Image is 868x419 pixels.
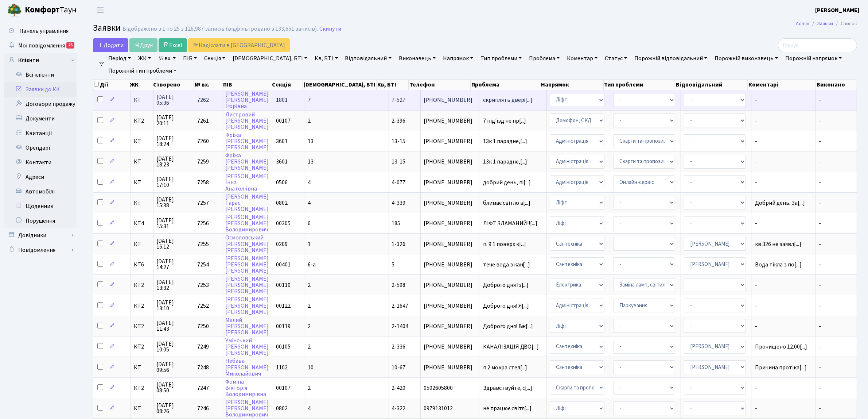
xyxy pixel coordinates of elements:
[105,52,134,65] a: Період
[134,282,150,288] span: КТ2
[483,364,528,372] span: п.2 мокра стел[...]
[424,241,477,247] span: [PHONE_NUMBER]
[197,404,209,412] span: 7246
[308,158,314,166] span: 13
[424,385,477,391] span: 0502605800
[308,199,311,207] span: 4
[778,38,857,52] input: Пошук...
[392,137,406,145] span: 13-15
[4,214,77,228] a: Порушення
[819,96,821,104] span: -
[755,159,813,165] span: -
[156,218,191,229] span: [DATE] 15:31
[98,41,124,49] span: Додати
[308,261,316,269] span: 6-а
[815,6,859,15] a: [PERSON_NAME]
[225,90,269,110] a: [PERSON_NAME][PERSON_NAME]Ігорівна
[392,322,409,330] span: 2-1404
[483,404,532,412] span: не працює світл[...]
[135,52,154,65] a: ЖК
[134,323,150,329] span: КТ2
[156,382,191,393] span: [DATE] 08:50
[755,118,813,124] span: -
[819,219,821,227] span: -
[276,158,288,166] span: 3601
[225,111,269,131] a: Листровий[PERSON_NAME][PERSON_NAME]
[819,158,821,166] span: -
[276,302,291,310] span: 00122
[197,384,209,392] span: 7247
[755,343,807,351] span: Прочищено 12.00[...]
[134,385,150,391] span: КТ2
[93,38,128,52] a: Додати
[159,38,187,52] a: Excel
[180,52,200,65] a: ПІБ
[134,200,150,206] span: КТ
[424,262,477,268] span: [PHONE_NUMBER]
[225,254,269,275] a: [PERSON_NAME][PERSON_NAME][PERSON_NAME]
[816,80,857,90] th: Виконано
[308,384,311,392] span: 2
[156,258,191,270] span: [DATE] 14:27
[225,378,266,398] a: ФомінаВікторіяВолодимирівна
[483,384,533,392] span: Здравствуйте, с[...]
[19,27,69,35] span: Панель управління
[225,357,269,378] a: Небава[PERSON_NAME]Миколайович
[152,80,194,90] th: Створено
[755,261,802,269] span: Вода тікла з по[...]
[230,52,310,65] a: [DEMOGRAPHIC_DATA], БТІ
[197,158,209,166] span: 7259
[424,365,477,370] span: [PHONE_NUMBER]
[129,80,152,90] th: ЖК
[819,364,821,372] span: -
[4,184,77,199] a: Автомобілі
[225,316,269,337] a: Малий[PERSON_NAME][PERSON_NAME]
[7,3,22,18] img: logo.png
[483,178,531,187] span: добрий день, пі[...]
[312,52,340,65] a: Кв, БТІ
[819,404,821,412] span: -
[197,364,209,372] span: 7248
[134,159,150,165] span: КТ
[483,219,538,227] span: ЛІФТ ЗЛАМАНИЙ!![...]
[225,275,269,295] a: [PERSON_NAME][PERSON_NAME][PERSON_NAME]
[424,159,477,165] span: [PHONE_NUMBER]
[4,199,77,214] a: Щоденник
[424,138,477,144] span: [PHONE_NUMBER]
[424,220,477,226] span: [PHONE_NUMBER]
[276,199,288,207] span: 0802
[483,302,529,310] span: Доброго дня! Я[...]
[156,320,191,332] span: [DATE] 11:43
[424,303,477,309] span: [PHONE_NUMBER]
[197,178,209,187] span: 7258
[197,261,209,269] span: 7254
[134,344,150,350] span: КТ2
[819,281,821,289] span: -
[66,42,74,49] div: 25
[276,240,288,248] span: 0209
[755,405,813,411] span: -
[156,279,191,291] span: [DATE] 13:32
[308,364,314,372] span: 10
[424,282,477,288] span: [PHONE_NUMBER]
[276,404,288,412] span: 0802
[105,65,179,77] a: Порожній тип проблеми
[201,52,228,65] a: Секція
[225,213,269,234] a: [PERSON_NAME][PERSON_NAME]Володимирович
[755,220,813,226] span: -
[303,80,377,90] th: [DEMOGRAPHIC_DATA], БТІ
[134,405,150,411] span: КТ
[602,52,630,65] a: Статус
[225,193,269,213] a: [PERSON_NAME]Тарас[PERSON_NAME]
[392,281,406,289] span: 2-598
[222,80,271,90] th: ПІБ
[748,80,816,90] th: Коментарі
[308,117,311,125] span: 2
[197,199,209,207] span: 7257
[755,138,813,144] span: -
[156,156,191,168] span: [DATE] 18:23
[392,178,406,187] span: 4-077
[225,172,269,193] a: [PERSON_NAME]ІннаАнатоліївна
[156,115,191,126] span: [DATE] 20:11
[4,97,77,111] a: Договори продажу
